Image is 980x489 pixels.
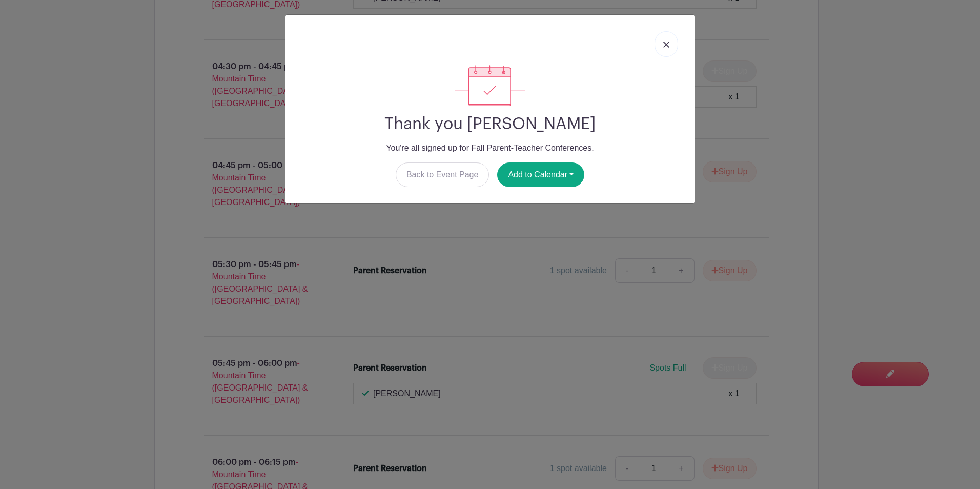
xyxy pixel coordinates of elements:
[455,65,525,106] img: signup_complete-c468d5dda3e2740ee63a24cb0ba0d3ce5d8a4ecd24259e683200fb1569d990c8.svg
[497,162,584,187] button: Add to Calendar
[294,142,686,154] p: You're all signed up for Fall Parent-Teacher Conferences.
[396,162,489,187] a: Back to Event Page
[294,114,686,134] h2: Thank you [PERSON_NAME]
[663,42,669,48] img: close_button-5f87c8562297e5c2d7936805f587ecaba9071eb48480494691a3f1689db116b3.svg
